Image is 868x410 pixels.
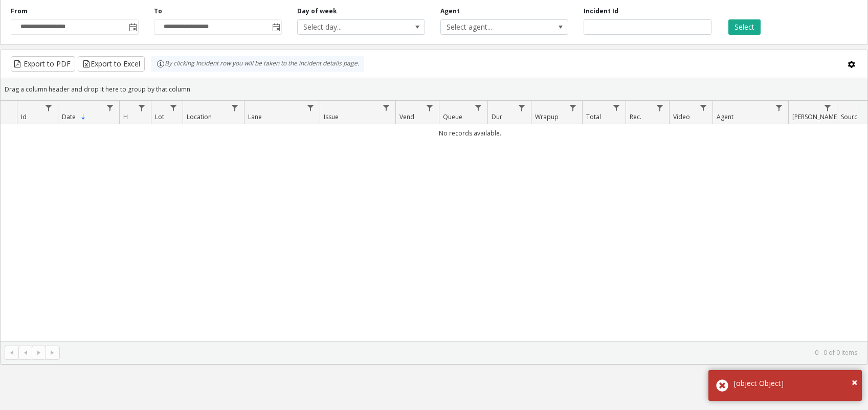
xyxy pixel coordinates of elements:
[42,101,56,115] a: Id Filter Menu
[792,112,839,121] span: [PERSON_NAME]
[297,7,337,16] label: Day of week
[151,56,364,72] div: By clicking Incident row you will be taken to the incident details page.
[492,112,502,121] span: Dur
[515,101,529,115] a: Dur Filter Menu
[734,378,854,389] div: [object Object]
[697,101,710,115] a: Video Filter Menu
[852,375,857,389] span: ×
[852,375,857,390] button: Close
[79,113,87,121] span: Sortable
[154,7,162,16] label: To
[772,101,786,115] a: Agent Filter Menu
[157,60,165,68] img: infoIcon.svg
[1,101,867,341] div: Data table
[440,7,460,16] label: Agent
[535,112,559,121] span: Wrapup
[167,101,181,115] a: Lot Filter Menu
[673,112,690,121] span: Video
[78,56,145,72] button: Export to Excel
[228,101,242,115] a: Location Filter Menu
[423,101,437,115] a: Vend Filter Menu
[11,56,75,72] button: Export to PDF
[135,101,149,115] a: H Filter Menu
[11,7,28,16] label: From
[103,101,117,115] a: Date Filter Menu
[717,112,733,121] span: Agent
[441,20,542,34] span: Select agent...
[66,348,857,357] kendo-pager-info: 0 - 0 of 0 items
[728,19,761,35] button: Select
[821,101,835,115] a: Parker Filter Menu
[472,101,485,115] a: Queue Filter Menu
[630,112,641,121] span: Rec.
[584,7,618,16] label: Incident Id
[304,101,318,115] a: Lane Filter Menu
[653,101,667,115] a: Rec. Filter Menu
[155,112,164,121] span: Lot
[610,101,624,115] a: Total Filter Menu
[586,112,601,121] span: Total
[841,112,861,121] span: Source
[187,112,212,121] span: Location
[270,20,281,34] span: Toggle popup
[443,112,462,121] span: Queue
[62,112,76,121] span: Date
[399,112,414,121] span: Vend
[566,101,580,115] a: Wrapup Filter Menu
[380,101,393,115] a: Issue Filter Menu
[127,20,138,34] span: Toggle popup
[1,80,867,98] div: Drag a column header and drop it here to group by that column
[21,112,27,121] span: Id
[123,112,128,121] span: H
[324,112,339,121] span: Issue
[298,20,399,34] span: Select day...
[248,112,262,121] span: Lane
